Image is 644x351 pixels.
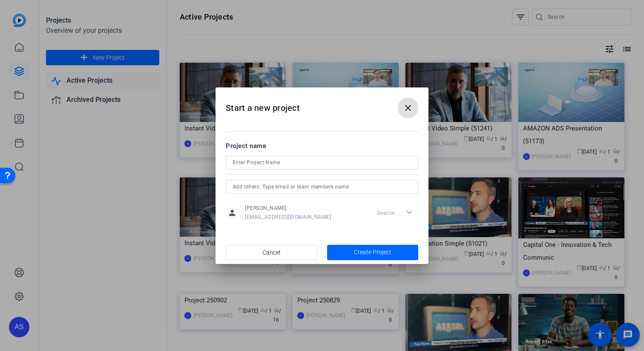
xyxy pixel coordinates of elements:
span: [PERSON_NAME] [245,205,331,212]
input: Add others: Type email or team members name [233,182,411,192]
button: Create Project [327,245,419,260]
h2: Start a new project [216,87,428,122]
input: Enter Project Name [233,157,411,168]
mat-icon: person [226,206,239,219]
span: Cancel [262,244,280,261]
mat-icon: close [403,103,413,113]
button: Cancel [226,245,317,260]
span: Create Project [354,248,391,257]
div: Project name [226,141,418,151]
span: [EMAIL_ADDRESS][DOMAIN_NAME] [245,214,331,220]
